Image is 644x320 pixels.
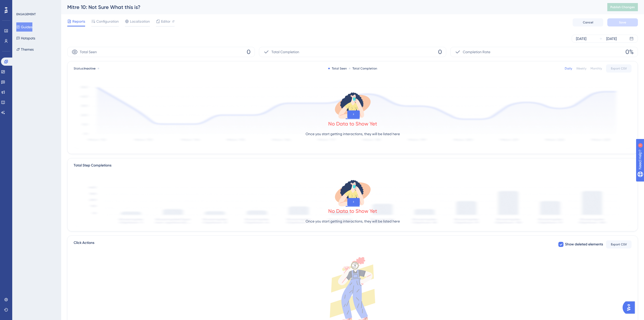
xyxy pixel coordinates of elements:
span: Total Completion [271,49,299,55]
iframe: UserGuiding AI Assistant Launcher [623,300,638,315]
button: Themes [16,45,34,54]
span: Status: [74,66,96,71]
span: Reports [72,18,85,24]
div: No Data to Show Yet [328,207,377,215]
p: Once you start getting interactions, they will be listed here [306,131,400,137]
span: Export CSV [611,242,627,246]
button: Save [607,18,638,26]
div: Mitre 10: Not Sure What this is? [67,4,595,11]
span: 0 [438,48,442,56]
span: Show deleted elements [565,241,603,247]
button: Guides [16,22,32,32]
button: Export CSV [606,64,632,73]
button: Cancel [573,18,603,26]
span: Need Help? [12,1,32,7]
div: Total Completion [349,66,377,71]
button: Export CSV [606,240,632,248]
button: Publish Changes [607,3,638,11]
div: 1 [35,3,37,7]
span: Cancel [583,20,593,24]
span: Export CSV [611,66,627,71]
div: Total Step Completions [74,162,111,169]
p: Once you start getting interactions, they will be listed here [306,218,400,224]
div: Monthly [590,66,602,71]
span: Editor [161,18,170,24]
div: Daily [565,66,572,71]
div: Weekly [576,66,586,71]
div: [DATE] [576,36,586,42]
span: 0 [247,48,251,56]
span: Localization [130,18,150,24]
span: Total Seen [80,49,97,55]
div: No Data to Show Yet [328,120,377,127]
span: Configuration [96,18,119,24]
div: ENGAGEMENT [16,12,36,16]
span: 0% [625,48,634,56]
span: Click Actions [74,240,94,249]
div: Total Seen [328,66,347,71]
button: Hotspots [16,34,35,43]
span: Publish Changes [610,5,635,9]
span: Completion Rate [463,49,490,55]
span: Inactive [84,67,96,70]
span: Save [619,20,626,24]
div: [DATE] [606,36,617,42]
